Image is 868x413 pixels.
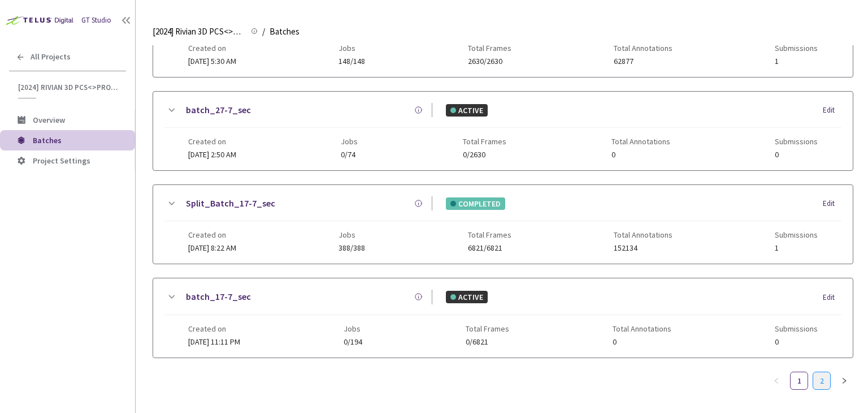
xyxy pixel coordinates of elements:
span: All Projects [31,52,71,62]
span: 152134 [614,244,672,252]
span: Jobs [338,230,365,239]
span: 0/2630 [463,150,506,159]
span: Jobs [341,137,358,146]
div: ACTIVE [446,104,488,117]
span: [DATE] 11:11 PM [188,337,240,347]
a: 1 [791,372,808,389]
span: 0 [611,150,670,159]
a: batch_17-7_sec [186,290,251,304]
span: [DATE] 2:50 AM [188,149,236,160]
span: [DATE] 8:22 AM [188,243,236,253]
div: Edit [823,198,841,209]
span: Total Frames [468,44,511,53]
span: Total Frames [466,324,509,333]
div: COMPLETED [446,197,505,210]
span: Created on [188,230,236,239]
span: 1 [775,244,818,252]
span: [2024] Rivian 3D PCS<>Production [18,83,119,92]
span: 0 [775,150,818,159]
span: 0/6821 [466,338,509,346]
a: 2 [813,372,830,389]
div: Split_Batch_17-7_secCOMPLETEDEditCreated on[DATE] 8:22 AMJobs388/388Total Frames6821/6821Total An... [153,185,853,264]
span: 0 [613,338,671,346]
span: 0/194 [344,338,362,346]
span: Submissions [775,230,818,239]
a: Split_Batch_17-7_sec [186,196,275,210]
li: / [262,25,265,38]
span: left [773,377,780,384]
span: Batches [270,25,300,38]
button: right [835,372,853,390]
span: 62877 [614,57,672,66]
span: Created on [188,137,236,146]
span: Submissions [775,137,818,146]
li: 1 [790,372,808,390]
span: Total Annotations [614,44,672,53]
span: Submissions [775,44,818,53]
li: 2 [813,372,831,390]
span: 148/148 [338,57,365,66]
span: Created on [188,324,240,333]
span: [DATE] 5:30 AM [188,56,236,66]
span: 388/388 [338,244,365,252]
span: 6821/6821 [468,244,511,252]
span: Total Annotations [613,324,671,333]
span: right [841,377,848,384]
span: [2024] Rivian 3D PCS<>Production [153,25,244,38]
span: Overview [33,115,65,125]
a: batch_27-7_sec [186,103,251,117]
li: Next Page [835,372,853,390]
div: Edit [823,292,841,303]
span: Total Annotations [611,137,670,146]
div: batch_17-7_secACTIVEEditCreated on[DATE] 11:11 PMJobs0/194Total Frames0/6821Total Annotations0Sub... [153,278,853,357]
span: Batches [33,135,62,145]
button: left [767,372,785,390]
span: 1 [775,57,818,66]
span: Created on [188,44,236,53]
div: ACTIVE [446,291,488,303]
li: Previous Page [767,372,785,390]
div: GT Studio [81,15,111,26]
span: Total Frames [463,137,506,146]
div: batch_27-7_secACTIVEEditCreated on[DATE] 2:50 AMJobs0/74Total Frames0/2630Total Annotations0Submi... [153,92,853,170]
span: Total Annotations [614,230,672,239]
span: 0/74 [341,150,358,159]
div: Edit [823,105,841,116]
span: 0 [775,338,818,346]
span: Jobs [344,324,362,333]
span: 2630/2630 [468,57,511,66]
span: Project Settings [33,156,90,166]
span: Submissions [775,324,818,333]
span: Total Frames [468,230,511,239]
span: Jobs [338,44,365,53]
